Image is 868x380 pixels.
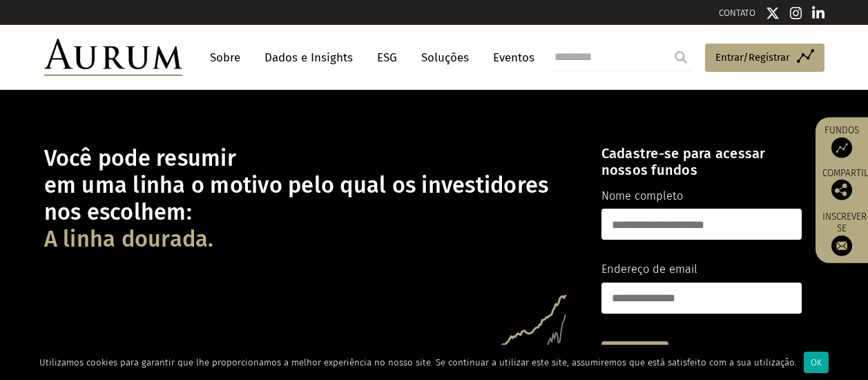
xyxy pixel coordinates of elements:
a: ESG [370,45,404,70]
font: Eventos [493,50,534,65]
img: Inscreva-se na nossa newsletter [831,235,852,256]
a: Registrar [601,341,668,380]
img: Ícone do Instagram [790,6,802,20]
a: Dados e Insights [258,45,360,70]
a: Fundos [822,124,861,158]
input: Submit [667,44,695,71]
font: Sobre [210,50,240,65]
font: ESG [377,50,397,65]
font: A linha dourada. [44,226,214,253]
a: Sobre [203,45,247,70]
font: Cadastre-se para acessar nossos fundos [601,145,766,178]
a: Entrar/Registrar [705,44,824,73]
font: OK [811,357,822,368]
font: Você pode resumir [44,145,236,172]
font: Dados e Insights [264,50,353,65]
font: Entrar/Registrar [715,51,790,64]
img: Ícone do Twitter [766,6,780,20]
img: Fundos de acesso [831,137,852,158]
img: Ícone do Linkedin [812,6,824,20]
font: em uma linha o motivo pelo qual os investidores nos escolhem: [44,172,549,226]
a: CONTATO [719,8,755,18]
a: Soluções [414,45,476,70]
font: Soluções [421,50,469,65]
font: Fundos [824,124,859,136]
font: Nome completo [601,189,683,202]
img: Compartilhe esta publicação [831,180,852,200]
img: Aurum [44,39,182,76]
a: Eventos [486,45,534,70]
font: Endereço de email [601,263,697,276]
font: Utilizamos cookies para garantir que lhe proporcionamos a melhor experiência no nosso site. Se co... [39,357,797,368]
